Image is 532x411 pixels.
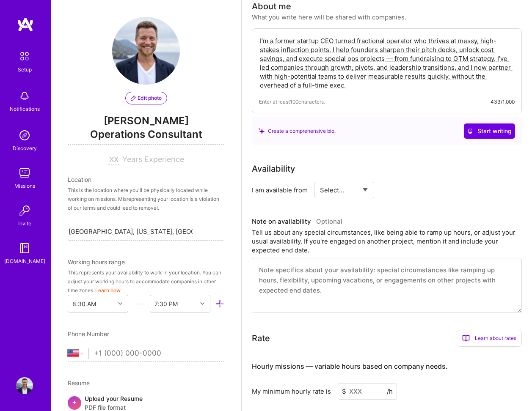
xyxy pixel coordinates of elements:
img: User Avatar [112,17,180,85]
input: XX [108,155,119,165]
span: + [72,397,77,406]
i: icon Chevron [118,301,122,306]
h4: Hourly missions — variable hours based on company needs. [252,362,448,370]
span: Phone Number [68,330,109,337]
div: Tell us about any special circumstances, like being able to ramp up hours, or adjust your usual a... [252,228,522,255]
button: Learn how [95,286,121,295]
div: 7:30 PM [154,299,178,308]
span: Resume [68,379,90,386]
button: Start writing [464,123,515,139]
div: Setup [18,65,32,74]
div: [DOMAIN_NAME] [4,257,45,266]
div: 8:30 AM [72,299,96,308]
div: This is the location where you'll be physically located while working on missions. Misrepresentin... [68,186,224,212]
i: icon SuggestedTeams [259,128,265,134]
a: User Avatar [14,377,35,394]
span: Edit photo [131,94,162,102]
span: Years Experience [122,155,184,164]
span: /h [387,387,393,396]
button: Edit photo [125,92,167,104]
input: +1 (000) 000-0000 [94,341,224,366]
i: icon BookOpen [462,334,470,342]
img: Invite [16,202,33,219]
textarea: I’m a former startup CEO turned fractional operator who thrives at messy, high-stakes inflection ... [259,36,515,90]
div: Note on availability [252,215,342,228]
span: Operations Consultant [68,127,224,145]
div: Notifications [10,104,40,113]
img: teamwork [16,164,33,181]
span: Enter at least 100 characters. [259,97,325,106]
i: icon HorizontalInLineDivider [135,299,143,308]
span: Start writing [467,127,512,135]
div: My minimum hourly rate is [252,387,331,396]
div: Discovery [13,144,37,153]
div: Rate [252,332,270,345]
div: Create a comprehensive bio. [259,126,336,135]
div: I am available from [252,186,308,195]
div: Invite [18,219,31,228]
div: Availability [252,162,295,175]
div: 433/1,000 [491,97,515,106]
div: Learn about rates [457,330,522,347]
img: guide book [16,240,33,257]
img: discovery [16,127,33,144]
img: setup [16,47,33,65]
div: Missions [14,181,35,190]
span: $ [342,387,346,396]
i: icon CrystalBallWhite [467,128,473,134]
img: User Avatar [16,377,33,394]
span: [PERSON_NAME] [68,115,224,127]
div: Location [68,175,224,184]
img: logo [17,17,34,32]
span: Working hours range [68,258,125,266]
div: What you write here will be shared with companies. [252,13,406,22]
span: Optional [316,217,342,225]
img: bell [16,88,33,104]
div: This represents your availability to work in your location. You can adjust your working hours to ... [68,268,224,295]
i: icon Chevron [200,301,204,306]
i: icon PencilPurple [131,96,136,101]
input: XXX [338,383,397,400]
